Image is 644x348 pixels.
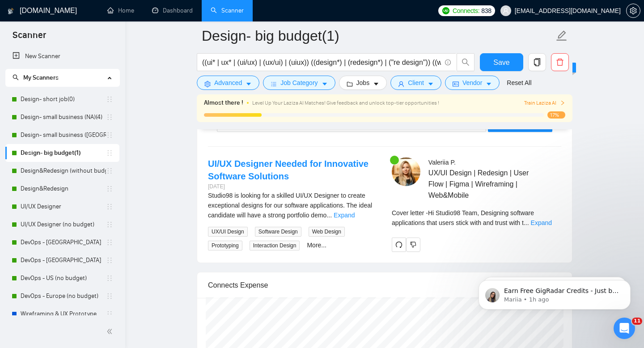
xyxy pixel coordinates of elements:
span: caret-down [246,81,252,87]
button: folderJobscaret-down [339,76,387,90]
span: Advanced [214,78,242,88]
a: Wireframing & UX Prototype [21,305,106,323]
a: Expand [531,219,552,226]
a: New Scanner [13,47,112,65]
span: caret-down [486,81,492,87]
a: Reset All [507,78,531,88]
span: Connects: [453,6,479,16]
span: bars [271,81,277,87]
li: New Scanner [5,47,119,65]
span: holder [106,293,113,300]
span: delete [551,58,568,66]
span: Scanner [5,29,53,47]
li: Design- small business (NA)(4) [5,108,119,126]
span: search [13,74,19,81]
button: redo [392,238,406,252]
span: edit [556,30,568,42]
a: Design- short job(0) [21,90,106,108]
a: More... [307,242,326,249]
a: UI/UX Designer Needed for Innovative Software Solutions [208,159,369,181]
div: Studio98 is looking for a skilled UI/UX Designer to create exceptional designs for our software a... [208,191,377,220]
span: My Scanners [23,74,59,81]
span: Studio98 is looking for a skilled UI/UX Designer to create exceptional designs for our software a... [208,192,372,219]
li: UI/UX Designer (no budget) [5,216,119,233]
span: setting [204,81,211,87]
div: Connects Expense [208,272,561,298]
span: holder [106,239,113,246]
span: right [560,100,565,106]
span: caret-down [322,81,328,87]
a: homeHome [107,7,134,14]
a: setting [626,7,640,14]
span: Client [408,78,424,88]
a: Expand [334,212,355,219]
span: Valeriia P . [428,159,456,166]
span: copy [529,58,546,66]
span: Save [493,57,509,68]
a: Design- small business ([GEOGRAPHIC_DATA])(4) [21,126,106,144]
button: search [457,53,475,71]
a: DevOps - [GEOGRAPHIC_DATA] [21,251,106,269]
span: Cover letter - Hi Studio98 Team, Designing software applications that users stick with and trust ... [392,209,534,226]
button: delete [551,53,569,71]
a: dashboardDashboard [152,7,193,14]
a: UI/UX Designer (no budget) [21,216,106,233]
div: Remember that the client will see only the first two lines of your cover letter. [392,208,561,228]
span: search [457,58,474,66]
a: DevOps - Europe (no budget) [21,287,106,305]
button: Save [480,53,523,71]
button: userClientcaret-down [390,76,441,90]
a: Design- big budget(1) [21,144,106,162]
iframe: Intercom live chat [614,318,635,339]
span: holder [106,149,113,157]
li: DevOps - US (no budget) [5,269,119,287]
li: Design&Redesign [5,180,119,198]
a: Design&Redesign [21,180,106,198]
span: Level Up Your Laziza AI Matches! Give feedback and unlock top-tier opportunities ! [252,100,439,106]
span: My Scanners [13,74,59,81]
span: holder [106,275,113,282]
button: idcardVendorcaret-down [445,76,500,90]
li: Wireframing & UX Prototype [5,305,119,323]
span: 17% [547,111,565,119]
span: holder [106,203,113,210]
li: Design- small business (Europe)(4) [5,126,119,144]
span: info-circle [445,59,451,65]
div: [DATE] [208,182,377,191]
button: settingAdvancedcaret-down [197,76,259,90]
button: barsJob Categorycaret-down [263,76,335,90]
span: caret-down [373,81,379,87]
span: idcard [453,81,459,87]
img: logo [8,4,14,18]
li: Design- big budget(1) [5,144,119,162]
span: double-left [106,327,115,336]
span: UX/UI Design | Redesign | User Flow | Figma | Wireframing | Web&Mobile [428,167,535,201]
a: Design- small business (NA)(4) [21,108,106,126]
span: ... [524,219,529,226]
a: Design&Redesign (without budget) [21,162,106,180]
span: holder [106,167,113,174]
li: DevOps - Europe [5,251,119,269]
span: Job Category [280,78,318,88]
button: dislike [406,238,420,252]
span: user [398,81,404,87]
a: DevOps - [GEOGRAPHIC_DATA] [21,233,106,251]
span: Interaction Design [250,241,300,250]
span: Web Design [309,227,345,237]
li: Design&Redesign (without budget) [5,162,119,180]
span: Vendor [462,78,482,88]
button: setting [626,4,640,18]
span: 838 [481,6,491,16]
button: Train Laziza AI [524,99,565,107]
span: caret-down [428,81,434,87]
span: setting [627,7,640,14]
li: Design- short job(0) [5,90,119,108]
span: user [503,8,509,14]
span: holder [106,310,113,318]
span: Almost there ! [204,98,243,108]
span: Prototyping [208,241,242,250]
img: c1VvKIttGVViXNJL2ESZaUf3zaf4LsFQKa-J0jOo-moCuMrl1Xwh1qxgsHaISjvPQe [392,157,420,186]
button: copy [528,53,546,71]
